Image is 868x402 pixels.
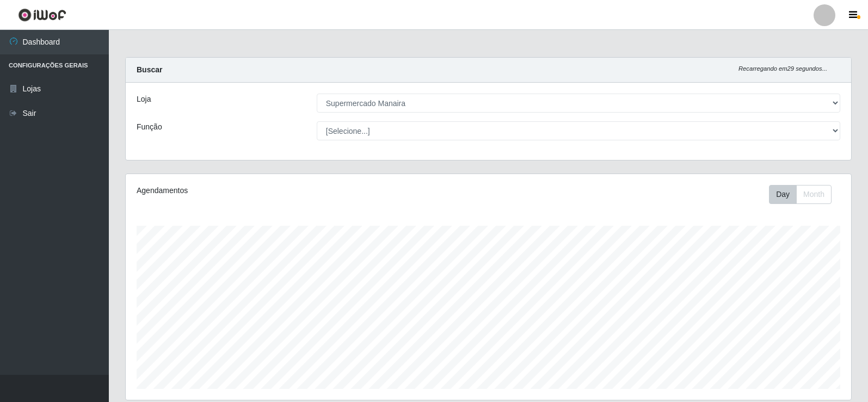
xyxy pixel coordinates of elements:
[769,185,840,204] div: Toolbar with button groups
[18,8,66,22] img: CoreUI Logo
[137,65,162,74] strong: Buscar
[796,185,832,204] button: Month
[137,185,420,196] div: Agendamentos
[769,185,832,204] div: First group
[738,65,827,72] i: Recarregando em 29 segundos...
[137,121,162,133] label: Função
[137,94,151,105] label: Loja
[769,185,797,204] button: Day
